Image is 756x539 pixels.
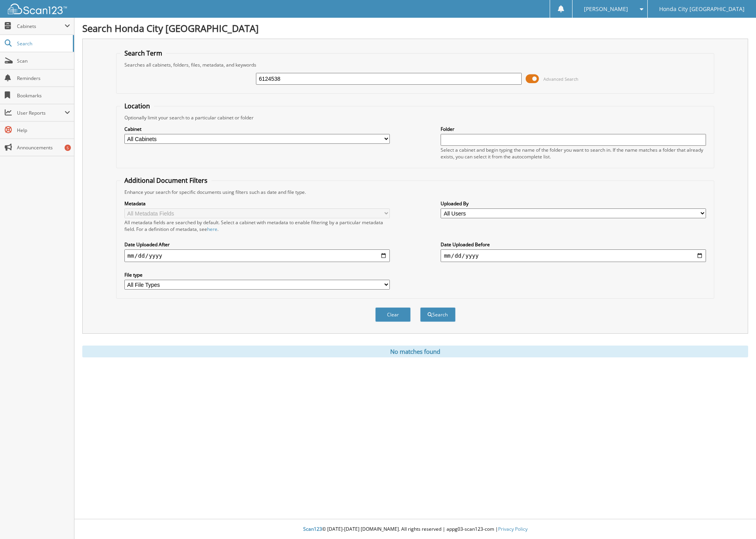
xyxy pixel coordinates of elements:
span: [PERSON_NAME] [584,7,628,11]
button: Clear [375,307,411,322]
div: Enhance your search for specific documents using filters such as date and file type. [120,189,710,195]
h1: Search Honda City [GEOGRAPHIC_DATA] [82,22,748,35]
div: No matches found [82,346,748,357]
div: Searches all cabinets, folders, files, metadata, and keywords [120,61,710,68]
button: Search [420,307,456,322]
a: Privacy Policy [498,526,528,532]
span: Search [17,40,69,47]
label: Uploaded By [441,200,706,207]
span: Honda City [GEOGRAPHIC_DATA] [659,7,745,11]
div: All metadata fields are searched by default. Select a cabinet with metadata to enable filtering b... [124,219,390,232]
span: Scan123 [303,526,322,532]
input: start [124,249,390,262]
div: 5 [65,145,71,151]
span: Cabinets [17,23,65,30]
label: Cabinet [124,126,390,132]
span: Reminders [17,75,70,82]
label: Folder [441,126,706,132]
span: Bookmarks [17,92,70,99]
span: Help [17,127,70,134]
input: end [441,249,706,262]
label: Metadata [124,200,390,207]
img: scan123-logo-white.svg [8,4,67,14]
a: here [207,226,217,232]
div: © [DATE]-[DATE] [DOMAIN_NAME]. All rights reserved | appg03-scan123-com | [74,520,756,539]
span: Advanced Search [543,76,578,82]
span: User Reports [17,110,65,116]
legend: Search Term [120,49,166,58]
legend: Additional Document Filters [120,176,211,185]
label: Date Uploaded Before [441,241,706,248]
label: Date Uploaded After [124,241,390,248]
legend: Location [120,102,154,110]
label: File type [124,271,390,278]
div: Optionally limit your search to a particular cabinet or folder [120,114,710,121]
div: Select a cabinet and begin typing the name of the folder you want to search in. If the name match... [441,147,706,160]
span: Announcements [17,144,70,151]
span: Scan [17,58,70,64]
